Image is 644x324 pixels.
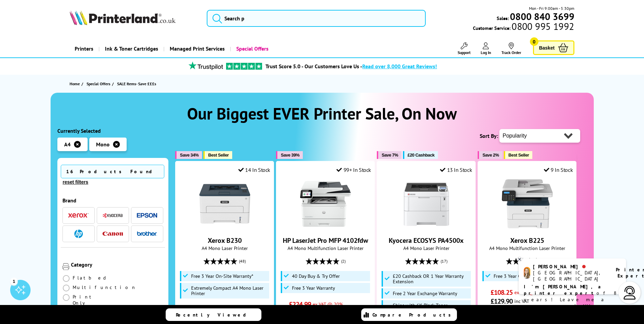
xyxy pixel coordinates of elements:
a: Printers [70,40,98,57]
span: Free 3 Year Warranty [292,285,335,291]
span: Save 2% [482,152,499,158]
button: Save 2% [478,151,502,159]
span: Customer Service: [473,23,574,31]
span: Log In [481,50,491,55]
span: Compare Products [372,312,455,318]
a: Kyocera ECOSYS PA4500x [389,236,464,245]
a: Recently Viewed [166,308,261,321]
span: Save 34% [180,152,199,158]
a: Xerox B230 [199,224,250,231]
b: 0800 840 3699 [510,10,574,23]
h1: Our Biggest EVER Printer Sale, On Now [57,103,587,124]
span: Special Offers [87,80,110,87]
span: Free 3 Year On-Site Warranty* [494,273,556,279]
div: 1 [10,277,18,285]
img: Canon [103,232,123,236]
span: Mono [96,141,110,148]
button: Canon [100,229,125,238]
button: reset filters [61,179,90,185]
img: Kyocera [103,213,123,218]
div: Currently Selected [57,127,169,134]
span: Multifunction [73,284,136,290]
img: HP LaserJet Pro MFP 4102fdw [300,178,351,229]
span: (17) [441,255,447,268]
a: Xerox B225 [502,224,553,231]
img: Brother [137,231,157,236]
a: HP LaserJet Pro MFP 4102fdw [283,236,368,245]
div: 13 In Stock [440,166,472,173]
img: Xerox B230 [199,178,250,229]
button: Best Seller [203,151,232,159]
span: A4 Mono Laser Printer [179,245,270,251]
div: 14 In Stock [238,166,270,173]
span: Flatbed [73,275,108,281]
button: Xerox [66,211,91,220]
a: 0800 840 3699 [509,13,574,20]
a: Support [458,42,471,55]
img: Printerland Logo [70,10,176,25]
a: Trust Score 5.0 - Our Customers Love Us -Read over 8,000 Great Reviews! [265,63,437,70]
span: Print Only [73,294,113,306]
button: Save 39% [276,151,303,159]
a: Xerox B230 [208,236,242,245]
button: HP [66,229,91,238]
img: Xerox [68,213,89,218]
a: HP LaserJet Pro MFP 4102fdw [300,224,351,231]
span: A4 Mono Multifunction Laser Printer [481,245,573,251]
a: Special Offers [230,40,274,57]
span: 0800 995 1992 [511,23,574,30]
span: Extremely Compact A4 Mono Laser Printer [191,285,268,296]
button: £20 Cashback [403,151,438,159]
div: [PERSON_NAME] [533,264,607,270]
span: Save 7% [382,152,398,158]
button: Best Seller [504,151,533,159]
a: Kyocera ECOSYS PA4500x [401,224,452,231]
a: Compare Products [361,308,457,321]
span: Sort By: [480,132,498,139]
a: Track Order [501,42,521,55]
span: Best Seller [509,152,529,158]
span: Read over 8,000 Great Reviews! [362,63,437,70]
a: Basket 0 [533,40,574,55]
img: Epson [137,213,157,218]
span: £20 Cashback [408,152,435,158]
img: amy-livechat.png [524,267,530,279]
p: of 8 years! Leave me a message and I'll respond ASAP [524,284,621,316]
span: £224.99 [289,300,311,309]
span: Free 3 Year On-Site Warranty* [191,273,253,279]
div: Category [71,261,164,268]
img: trustpilot rating [226,63,262,70]
img: HP [74,230,83,238]
span: A4 Mono Laser Printer [381,245,472,251]
span: £108.25 [491,288,513,297]
span: 16 Products Found [61,165,164,178]
span: (2) [341,255,346,268]
span: ex VAT @ 20% [514,289,545,295]
button: Epson [135,211,159,220]
button: Save 7% [377,151,401,159]
span: (48) [239,255,246,268]
a: Home [70,80,81,87]
a: Printerland Logo [70,10,198,26]
button: Brother [135,229,159,238]
button: Kyocera [100,211,125,220]
button: Save 34% [175,151,202,159]
a: Special Offers [87,80,112,87]
span: SALE Items- Save £££s [117,81,156,86]
input: Search p [207,10,426,27]
span: Mon - Fri 9:00am - 5:30pm [529,5,574,12]
a: Log In [481,42,491,55]
span: £20 Cashback OR 1 Year Warranty Extension [393,273,470,284]
span: Save 39% [281,152,299,158]
div: 99+ In Stock [336,166,371,173]
span: Free 2 Year Exchange Warranty [393,291,457,296]
span: ex VAT @ 20% [313,301,343,307]
span: Basket [539,43,555,52]
img: Category [62,263,69,270]
img: user-headset-light.svg [623,286,637,300]
a: Xerox B225 [510,236,544,245]
span: 40 Day Buy & Try Offer [292,273,340,279]
span: Support [458,50,471,55]
span: Sales: [497,15,509,21]
div: Brand [62,197,164,204]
